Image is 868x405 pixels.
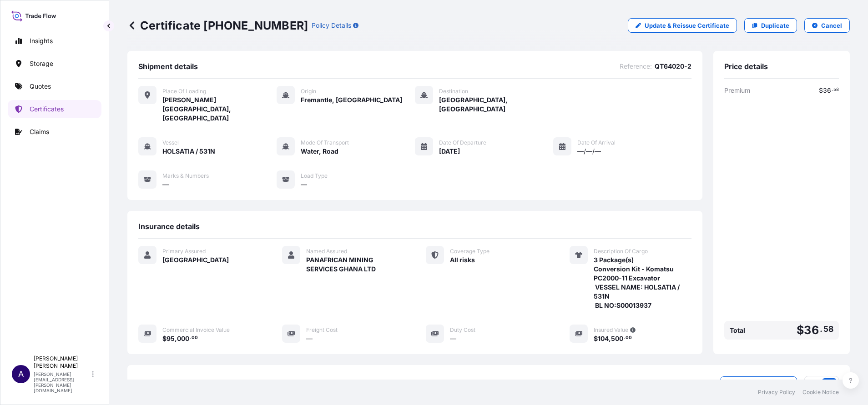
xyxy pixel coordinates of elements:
span: . [624,336,625,340]
p: Certificate [PHONE_NUMBER] [127,18,308,33]
p: [PERSON_NAME] [PERSON_NAME] [34,355,90,370]
span: Marks & Numbers [162,172,209,180]
span: Date of Departure [439,139,486,146]
p: Certificates [30,105,64,114]
span: —/—/— [577,147,601,156]
span: . [190,336,191,340]
a: Certificates [8,100,101,118]
span: HOLSATIA / 531N [162,147,215,156]
span: $ [594,335,598,342]
p: Insights [30,36,53,45]
span: Insured Value [594,326,628,334]
button: Cancel [804,18,850,33]
span: . [832,88,833,91]
span: 95 [167,335,175,342]
span: Origin [301,88,316,95]
span: 00 [626,336,632,340]
span: Place of Loading [162,88,206,95]
span: $ [162,335,167,342]
p: Quotes [30,82,51,91]
span: . [820,326,823,332]
span: Duty Cost [450,326,475,334]
a: Duplicate [744,18,797,33]
span: , [175,335,177,342]
span: Vessel [162,139,179,146]
span: 58 [833,88,839,91]
span: QT64020-2 [655,62,691,71]
a: Privacy Policy [758,389,795,396]
p: [PERSON_NAME][EMAIL_ADDRESS][PERSON_NAME][DOMAIN_NAME] [34,371,90,393]
span: Insurance details [138,222,200,231]
span: Commercial Invoice Value [162,326,230,334]
p: Storage [30,59,53,68]
p: Claims [30,127,49,136]
span: Load Type [301,172,328,180]
span: — [301,180,307,189]
span: $ [797,325,804,336]
span: 58 [823,326,833,332]
a: Update & Reissue Certificate [628,18,737,33]
p: Duplicate [761,21,789,30]
span: Freight Cost [306,326,338,334]
span: 36 [823,87,831,94]
span: Named Assured [306,248,347,255]
span: Total [730,326,745,335]
span: Primary Assured [162,248,206,255]
span: [PERSON_NAME][GEOGRAPHIC_DATA], [GEOGRAPHIC_DATA] [162,95,277,123]
span: Fremantle, [GEOGRAPHIC_DATA] [301,95,402,105]
span: PANAFRICAN MINING SERVICES GHANA LTD [306,255,404,274]
span: Date of Arrival [577,139,616,146]
span: 500 [611,335,623,342]
span: Coverage Type [450,248,490,255]
span: 3 Package(s) Conversion Kit - Komatsu PC2000-11 Excavator VESSEL NAME: HOLSATIA / 531N BL NO:S000... [594,255,691,310]
span: Shipment details [138,62,198,71]
span: — [450,334,456,343]
span: 00 [192,336,198,340]
p: Update & Reissue Certificate [645,21,729,30]
span: Premium [724,86,750,95]
a: Storage [8,55,101,73]
span: — [306,334,313,343]
p: Upload Document [737,379,789,388]
span: Description Of Cargo [594,248,648,255]
span: Reference : [620,62,652,71]
span: Price details [724,62,768,71]
a: Insights [8,32,101,50]
span: $ [819,87,823,94]
span: [GEOGRAPHIC_DATA], [GEOGRAPHIC_DATA] [439,95,553,114]
span: Destination [439,88,468,95]
span: — [162,180,169,189]
span: 104 [598,335,609,342]
span: A [18,370,24,379]
span: , [609,335,611,342]
span: 36 [804,325,818,336]
span: Water, Road [301,147,338,156]
span: Documents [138,379,180,388]
span: 000 [177,335,189,342]
span: Mode of Transport [301,139,349,146]
span: [GEOGRAPHIC_DATA] [162,255,229,265]
span: [DATE] [439,147,460,156]
a: Cookie Notice [802,389,839,396]
p: Policy Details [312,21,351,30]
a: Claims [8,123,101,141]
p: Cancel [821,21,842,30]
span: All risks [450,255,475,265]
button: Upload Document [720,376,797,391]
a: Quotes [8,77,101,95]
